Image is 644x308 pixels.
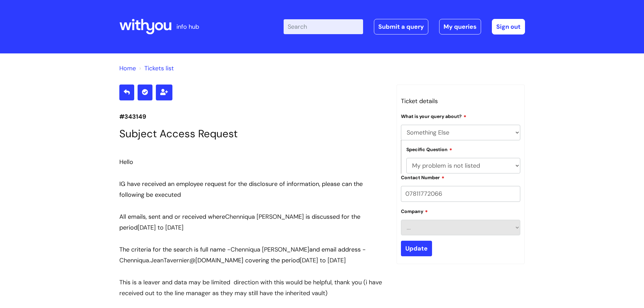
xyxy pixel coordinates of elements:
span: Chenniqua [PERSON_NAME] [231,245,309,254]
a: Submit a query [374,19,428,34]
input: Search [284,19,363,34]
h3: Ticket details [401,96,521,106]
span: @[DOMAIN_NAME] covering the period [119,256,300,264]
a: Tickets list [144,64,174,72]
div: The criteria for the search is full name - and email address - [119,244,386,266]
label: Specific Question [406,146,452,152]
div: All emails, sent and or received where is discussed for the period [119,211,386,233]
div: | - [284,19,525,34]
span: [DATE] to [DATE] [138,223,184,232]
p: info hub [176,21,199,32]
span: This is a leaver and data may be limited direction with this would be helpful, thank you (i have ... [119,278,382,297]
label: Contact Number [401,174,445,181]
label: Company [401,208,428,214]
div: IG have received an employee request for the disclosure of information, please can the following ... [119,179,386,200]
input: Update [401,241,432,256]
h1: Subject Access Request [119,127,386,140]
label: What is your query about? [401,113,467,119]
li: Tickets list [138,63,174,74]
span: Chenniqua.JeanTavernier [119,256,189,264]
span: Chenniqua [PERSON_NAME] [225,213,304,221]
li: Solution home [119,63,136,74]
a: Sign out [492,19,525,34]
a: Home [119,64,136,72]
span: [DATE] to [DATE] [300,256,346,264]
p: #343149 [119,111,386,122]
a: My queries [439,19,481,34]
div: Hello [119,157,386,167]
